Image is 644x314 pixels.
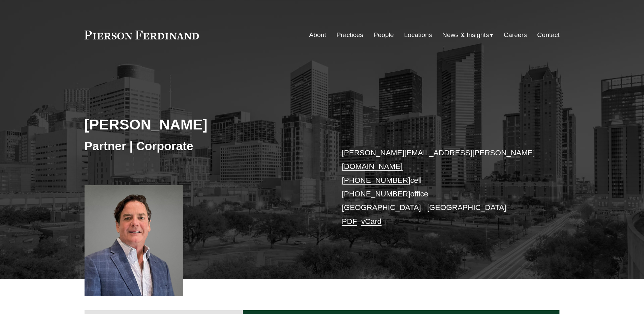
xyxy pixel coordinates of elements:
[342,190,410,198] a: [PHONE_NUMBER]
[373,29,394,41] a: People
[442,29,489,41] span: News & Insights
[342,146,540,228] p: cell office [GEOGRAPHIC_DATA] | [GEOGRAPHIC_DATA] –
[336,29,363,41] a: Practices
[342,217,357,226] a: PDF
[85,116,322,133] h2: [PERSON_NAME]
[342,149,535,171] a: [PERSON_NAME][EMAIL_ADDRESS][PERSON_NAME][DOMAIN_NAME]
[537,29,559,41] a: Contact
[442,29,494,41] a: folder dropdown
[85,139,322,154] h3: Partner | Corporate
[309,29,326,41] a: About
[404,29,432,41] a: Locations
[504,29,527,41] a: Careers
[342,176,410,185] a: [PHONE_NUMBER]
[361,217,382,226] a: vCard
